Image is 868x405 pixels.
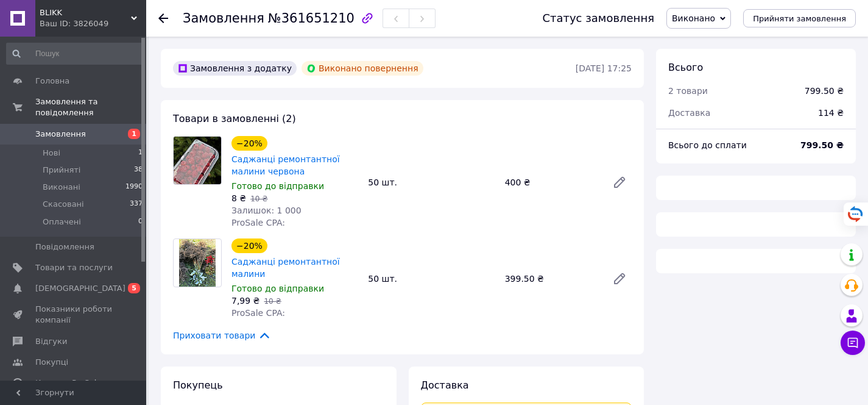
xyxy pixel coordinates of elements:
[35,242,94,253] span: Повідомлення
[6,43,144,65] input: Пошук
[173,113,296,124] span: Товари в замовленні (2)
[231,154,340,176] a: Саджанці ремонтантної малини червона
[40,7,131,18] span: BLIKK
[268,11,355,26] span: №361651210
[174,137,221,184] img: Саджанці ремонтантної малини червона
[668,108,710,118] span: Доставка
[35,283,125,294] span: [DEMOGRAPHIC_DATA]
[43,165,80,176] span: Прийняті
[231,193,246,203] span: 8 ₴
[231,296,259,306] span: 7,99 ₴
[231,238,267,253] div: −20%
[35,378,101,389] span: Каталог ProSale
[668,86,708,96] span: 2 товари
[173,61,297,76] div: Замовлення з додатку
[363,270,499,287] div: 50 шт.
[173,379,223,391] span: Покупець
[607,170,632,195] a: Редагувати
[231,308,285,318] span: ProSale CPA:
[35,262,113,273] span: Товари та послуги
[805,85,844,97] div: 799.50 ₴
[179,239,215,287] img: Саджанці ремонтантної малини
[158,12,168,24] div: Повернутися назад
[35,96,146,118] span: Замовлення та повідомлення
[173,329,271,342] span: Приховати товари
[811,99,851,126] div: 114 ₴
[264,297,281,306] span: 10 ₴
[576,63,632,73] time: [DATE] 17:25
[841,331,865,355] button: Чат з покупцем
[607,267,632,291] a: Редагувати
[43,217,81,228] span: Оплачені
[542,12,654,24] div: Статус замовлення
[753,14,846,23] span: Прийняти замовлення
[668,140,747,150] span: Всього до сплати
[125,182,143,193] span: 1990
[800,140,844,150] b: 799.50 ₴
[40,18,146,29] div: Ваш ID: 3826049
[35,304,113,326] span: Показники роботи компанії
[302,61,423,76] div: Виконано повернення
[35,129,86,140] span: Замовлення
[231,181,324,191] span: Готово до відправки
[231,206,302,215] span: Залишок: 1 000
[138,217,143,228] span: 0
[231,218,285,228] span: ProSale CPA:
[128,129,140,139] span: 1
[134,165,143,176] span: 38
[421,379,469,391] span: Доставка
[43,148,60,159] span: Нові
[43,199,84,210] span: Скасовані
[231,284,324,293] span: Готово до відправки
[35,357,68,368] span: Покупці
[672,13,715,23] span: Виконано
[183,11,264,26] span: Замовлення
[138,148,143,159] span: 1
[231,257,340,279] a: Саджанці ремонтантної малини
[250,195,267,203] span: 10 ₴
[43,182,80,193] span: Виконані
[130,199,143,210] span: 337
[363,174,499,191] div: 50 шт.
[500,174,602,191] div: 400 ₴
[668,62,703,73] span: Всього
[35,76,69,87] span: Головна
[231,136,267,151] div: −20%
[500,270,602,287] div: 399.50 ₴
[35,336,67,347] span: Відгуки
[128,283,140,293] span: 5
[743,9,856,27] button: Прийняти замовлення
